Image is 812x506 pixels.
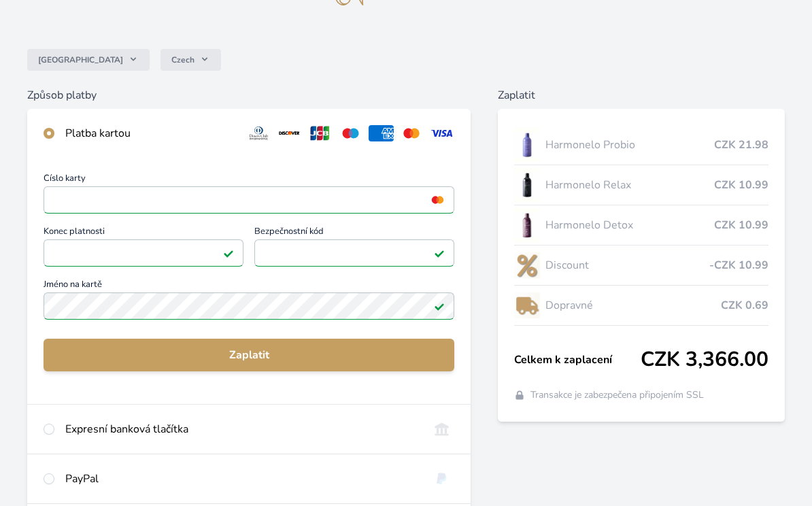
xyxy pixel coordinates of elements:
[27,49,150,71] button: [GEOGRAPHIC_DATA]
[434,301,445,311] img: Platné pole
[260,243,448,263] iframe: Iframe pro bezpečnostní kód
[429,125,454,141] img: visa.svg
[545,257,709,273] span: Discount
[498,87,785,103] h6: Zaplatit
[641,348,768,372] span: CZK 3,366.00
[44,174,454,186] span: Číslo karty
[514,248,540,282] img: discount-lo.png
[428,194,447,206] img: mc
[399,125,424,141] img: mc.svg
[721,297,768,314] span: CZK 0.69
[50,190,448,209] iframe: Iframe pro číslo karty
[714,217,768,233] span: CZK 10.99
[223,248,234,258] img: Platné pole
[545,177,714,193] span: Harmonelo Relax
[545,137,714,153] span: Harmonelo Probio
[65,421,418,437] div: Expresní banková tlačítka
[514,168,540,202] img: CLEAN_RELAX_se_stinem_x-lo.jpg
[44,292,454,320] input: Jméno na kartěPlatné pole
[714,137,768,153] span: CZK 21.98
[307,125,333,141] img: jcb.svg
[160,49,221,71] button: Czech
[545,217,714,233] span: Harmonelo Detox
[44,227,243,239] span: Konec platnosti
[44,280,454,292] span: Jméno na kartě
[514,128,540,162] img: CLEAN_PROBIO_se_stinem_x-lo.jpg
[434,248,445,258] img: Platné pole
[429,471,454,487] img: paypal.svg
[65,125,235,141] div: Platba kartou
[709,257,768,273] span: -CZK 10.99
[246,125,271,141] img: diners.svg
[429,421,454,437] img: onlineBanking_CZ.svg
[545,297,721,314] span: Dopravné
[54,347,443,363] span: Zaplatit
[38,54,123,65] span: [GEOGRAPHIC_DATA]
[254,227,454,239] span: Bezpečnostní kód
[277,125,302,141] img: discover.svg
[44,339,454,371] button: Zaplatit
[514,352,641,368] span: Celkem k zaplacení
[50,243,237,263] iframe: Iframe pro datum vypršení platnosti
[27,87,471,103] h6: Způsob platby
[714,177,768,193] span: CZK 10.99
[530,388,704,402] span: Transakce je zabezpečena připojením SSL
[65,471,418,487] div: PayPal
[338,125,363,141] img: maestro.svg
[514,208,540,242] img: DETOX_se_stinem_x-lo.jpg
[514,288,540,322] img: delivery-lo.png
[369,125,394,141] img: amex.svg
[171,54,194,65] span: Czech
